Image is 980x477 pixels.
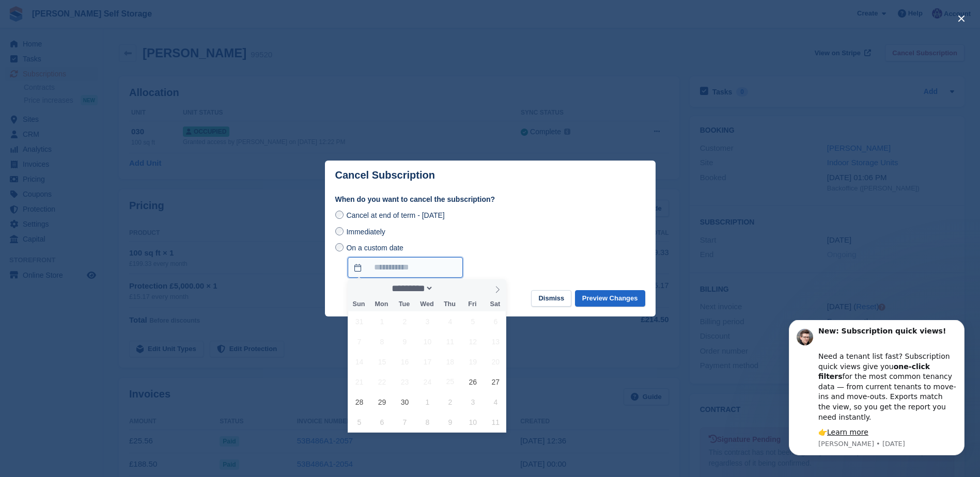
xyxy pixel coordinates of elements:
[372,392,392,412] span: September 29, 2025
[486,412,506,432] span: October 11, 2025
[417,412,438,432] span: October 8, 2025
[440,352,460,372] span: September 18, 2025
[463,412,483,432] span: October 10, 2025
[45,119,183,129] p: Message from Steven, sent 2w ago
[463,311,483,331] span: September 5, 2025
[348,257,463,278] input: On a custom date
[372,352,392,372] span: September 15, 2025
[531,290,571,307] button: Dismiss
[372,311,392,331] span: September 1, 2025
[440,412,460,432] span: October 9, 2025
[54,108,95,116] a: Learn more
[335,169,435,181] p: Cancel Subscription
[438,301,461,308] span: Thu
[346,244,403,252] span: On a custom date
[486,372,506,392] span: September 27, 2025
[349,412,369,432] span: October 5, 2025
[440,311,460,331] span: September 4, 2025
[486,311,506,331] span: September 6, 2025
[335,194,645,205] label: When do you want to cancel the subscription?
[461,301,484,308] span: Fri
[393,301,415,308] span: Tue
[45,107,183,118] div: 👉
[372,412,392,432] span: October 6, 2025
[349,331,369,352] span: September 7, 2025
[417,392,438,412] span: October 1, 2025
[395,311,415,331] span: September 2, 2025
[395,331,415,352] span: September 9, 2025
[463,331,483,352] span: September 12, 2025
[23,9,40,25] img: Profile image for Steven
[463,372,483,392] span: September 26, 2025
[417,372,438,392] span: September 24, 2025
[415,301,438,308] span: Wed
[45,21,183,102] div: Need a tenant list fast? Subscription quick views give you for the most common tenancy data — fro...
[388,283,433,294] select: Month
[440,372,460,392] span: September 25, 2025
[372,331,392,352] span: September 8, 2025
[395,352,415,372] span: September 16, 2025
[433,283,466,294] input: Year
[417,331,438,352] span: September 10, 2025
[463,392,483,412] span: October 3, 2025
[372,372,392,392] span: September 22, 2025
[463,352,483,372] span: September 19, 2025
[395,372,415,392] span: September 23, 2025
[773,320,980,462] iframe: Intercom notifications message
[348,301,370,308] span: Sun
[349,352,369,372] span: September 14, 2025
[335,243,344,251] input: On a custom date
[440,331,460,352] span: September 11, 2025
[370,301,393,308] span: Mon
[575,290,645,307] button: Preview Changes
[335,227,344,235] input: Immediately
[486,392,506,412] span: October 4, 2025
[440,392,460,412] span: October 2, 2025
[349,372,369,392] span: September 21, 2025
[953,10,970,27] button: close
[335,211,344,219] input: Cancel at end of term - [DATE]
[417,311,438,331] span: September 3, 2025
[346,228,385,236] span: Immediately
[486,331,506,352] span: September 13, 2025
[346,211,444,219] span: Cancel at end of term - [DATE]
[45,6,183,118] div: Message content
[395,392,415,412] span: September 30, 2025
[486,352,506,372] span: September 20, 2025
[395,412,415,432] span: October 7, 2025
[484,301,506,308] span: Sat
[349,392,369,412] span: September 28, 2025
[45,7,173,15] b: New: Subscription quick views!
[349,311,369,331] span: August 31, 2025
[417,352,438,372] span: September 17, 2025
